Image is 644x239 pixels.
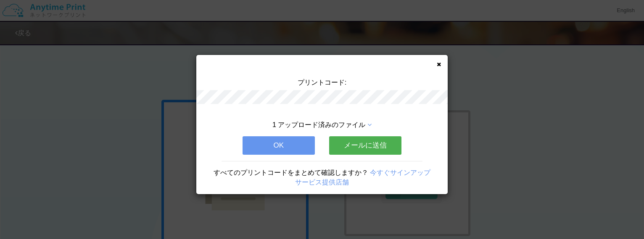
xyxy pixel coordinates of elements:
[298,79,346,86] span: プリントコード:
[214,169,368,176] span: すべてのプリントコードをまとめて確認しますか？
[329,136,401,155] button: メールに送信
[243,136,315,155] button: OK
[370,169,430,176] a: 今すぐサインアップ
[295,179,349,186] a: サービス提供店舗
[272,121,365,128] span: 1 アップロード済みのファイル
